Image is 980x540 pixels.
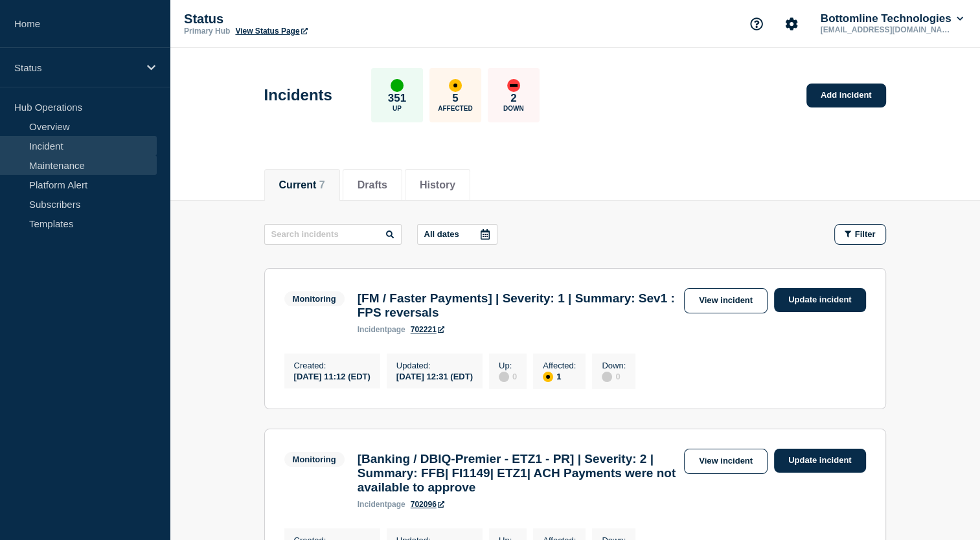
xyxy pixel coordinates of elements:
p: [EMAIL_ADDRESS][DOMAIN_NAME] [818,25,953,34]
h3: [Banking / DBIQ-Premier - ETZ1 - PR] | Severity: 2 | Summary: FFB| FI1149| ETZ1| ACH Payments wer... [358,452,678,495]
p: Created : [294,361,370,370]
span: 7 [319,179,325,190]
div: affected [543,372,553,382]
p: Status [14,62,139,73]
span: Monitoring [284,452,345,467]
div: 1 [543,370,576,382]
button: Support [743,10,770,38]
a: Update incident [774,288,866,312]
a: 702221 [411,325,444,334]
input: Search incidents [264,224,402,245]
div: [DATE] 12:31 (EDT) [396,370,473,381]
button: Bottomline Technologies [818,12,966,25]
span: incident [358,325,387,334]
p: 351 [388,92,406,105]
a: View incident [684,288,768,313]
p: Affected [438,105,472,112]
div: [DATE] 11:12 (EDT) [294,370,370,381]
span: Monitoring [284,291,345,306]
button: History [420,179,455,191]
p: 5 [452,92,458,105]
button: Filter [834,224,886,245]
p: page [358,500,405,509]
p: Affected : [543,361,576,370]
div: affected [449,79,462,92]
p: Up [393,105,402,112]
button: Drafts [358,179,387,191]
p: Primary Hub [184,27,230,36]
p: page [358,325,405,334]
a: View Status Page [235,27,307,36]
a: Update incident [774,449,866,473]
a: Add incident [806,84,886,107]
button: Current 7 [279,179,325,191]
p: Down [503,105,524,112]
a: View incident [684,449,768,474]
button: Account settings [778,10,805,38]
p: Up : [499,361,517,370]
h3: [FM / Faster Payments] | Severity: 1 | Summary: Sev1 : FPS reversals [358,291,678,320]
p: Status [184,12,443,27]
p: Updated : [396,361,473,370]
div: disabled [602,372,612,382]
div: 0 [602,370,626,382]
div: disabled [499,372,509,382]
a: 702096 [411,500,444,509]
div: down [507,79,520,92]
h1: Incidents [264,86,332,104]
p: Down : [602,361,626,370]
span: Filter [855,229,876,239]
span: incident [358,500,387,509]
div: 0 [499,370,517,382]
div: up [391,79,404,92]
p: All dates [424,229,459,239]
p: 2 [510,92,516,105]
button: All dates [417,224,497,245]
